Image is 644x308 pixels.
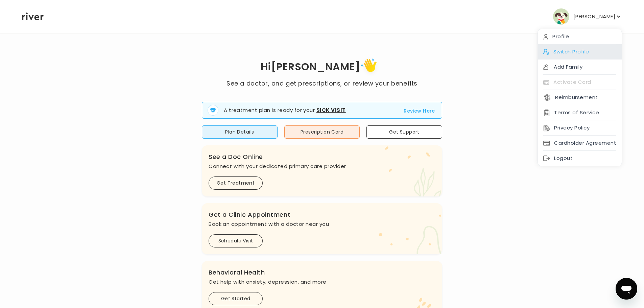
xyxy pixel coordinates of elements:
[316,106,346,114] strong: Sick Visit
[209,292,263,305] button: Get Started
[553,8,569,25] img: user avatar
[226,79,417,88] p: See a doctor, and get prescriptions, or review your benefits
[209,277,435,287] p: Get help with anxiety, depression, and more
[224,106,346,114] p: A treatment plan is ready for your
[284,125,360,139] button: Prescription Card
[538,29,622,44] div: Profile
[209,234,263,247] button: Schedule Visit
[209,176,263,190] button: Get Treatment
[538,120,622,136] div: Privacy Policy
[404,107,435,115] button: Review Here
[538,75,622,90] div: Activate Card
[538,105,622,120] div: Terms of Service
[616,278,637,300] iframe: Button to launch messaging window
[538,60,622,75] div: Add Family
[209,210,435,219] h3: Get a Clinic Appointment
[538,151,622,166] div: Logout
[366,125,442,139] button: Get Support
[209,219,435,229] p: Book an appointment with a doctor near you
[209,152,435,162] h3: See a Doc Online
[553,8,622,25] button: user avatar[PERSON_NAME]
[209,162,435,171] p: Connect with your dedicated primary care provider
[209,268,435,277] h3: Behavioral Health
[226,56,417,79] h1: Hi [PERSON_NAME]
[538,44,622,60] div: Switch Profile
[543,93,598,102] button: Reimbursement
[573,12,615,21] p: [PERSON_NAME]
[202,125,278,139] button: Plan Details
[538,136,622,151] div: Cardholder Agreement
